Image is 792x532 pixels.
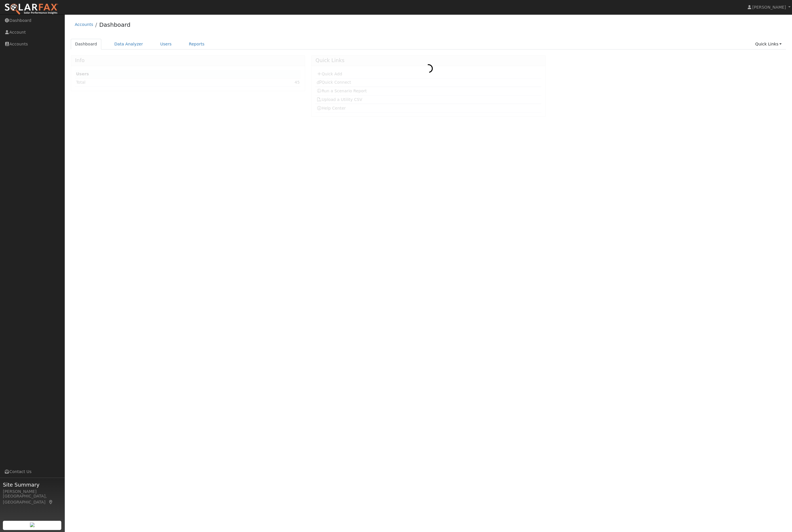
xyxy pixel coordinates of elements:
img: SolarFax [4,3,58,15]
a: Users [156,39,176,49]
div: [PERSON_NAME] [3,489,62,495]
a: Map [48,500,54,504]
span: Site Summary [3,481,62,489]
a: Dashboard [99,21,131,28]
a: Reports [184,39,209,49]
img: retrieve [30,523,35,527]
a: Quick Links [751,39,786,49]
span: [PERSON_NAME] [752,5,786,9]
div: [GEOGRAPHIC_DATA], [GEOGRAPHIC_DATA] [3,493,62,505]
a: Accounts [75,22,93,27]
a: Dashboard [71,39,102,49]
a: Data Analyzer [110,39,147,49]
